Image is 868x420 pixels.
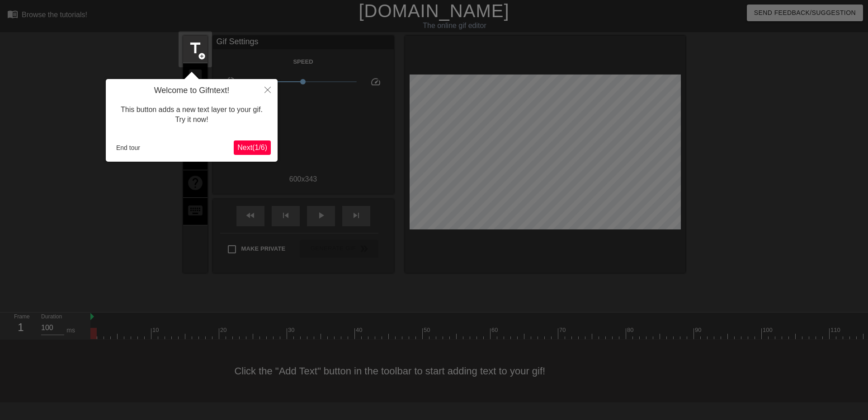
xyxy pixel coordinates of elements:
[113,141,144,154] button: End tour
[113,96,271,134] div: This button adds a new text layer to your gif. Try it now!
[234,140,271,155] button: Next
[258,79,278,100] button: Close
[237,144,267,151] span: Next ( 1 / 6 )
[113,86,271,96] h4: Welcome to Gifntext!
